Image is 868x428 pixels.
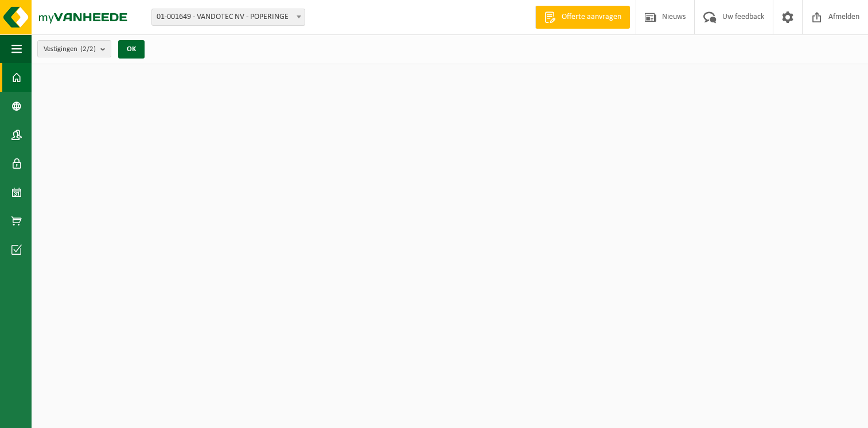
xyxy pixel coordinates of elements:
[535,6,630,29] a: Offerte aanvragen
[152,9,305,25] span: 01-001649 - VANDOTEC NV - POPERINGE
[44,41,96,58] span: Vestigingen
[559,11,624,23] span: Offerte aanvragen
[37,40,111,57] button: Vestigingen(2/2)
[151,9,305,26] span: 01-001649 - VANDOTEC NV - POPERINGE
[118,40,145,59] button: OK
[80,45,96,53] count: (2/2)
